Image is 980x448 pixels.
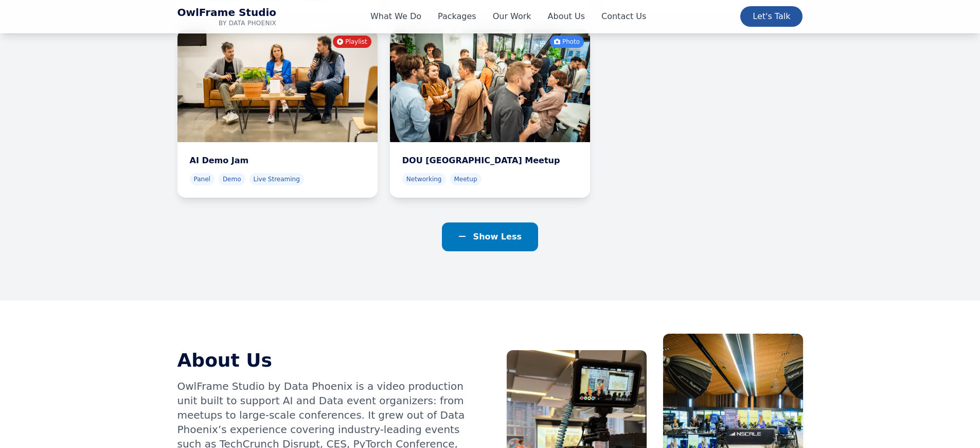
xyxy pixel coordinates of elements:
[438,10,476,23] a: Packages
[450,173,482,185] span: Meetup
[177,6,277,27] a: OwlFrame Studio Home
[219,173,245,185] span: Demo
[370,10,421,23] a: What We Do
[177,6,277,19] span: OwlFrame Studio
[177,19,277,27] span: by Data Phoenix
[473,232,522,242] span: Show Less
[250,173,304,185] span: Live Streaming
[190,154,365,167] h4: AI Demo Jam
[442,222,538,251] button: Show Less
[548,10,585,23] a: About Us
[601,10,646,23] a: Contact Us
[402,173,446,185] span: Networking
[177,350,474,371] h2: About Us
[493,10,531,23] a: Our Work
[190,173,215,185] span: Panel
[740,6,803,27] a: Let's Talk
[402,154,578,167] h4: DOU [GEOGRAPHIC_DATA] Meetup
